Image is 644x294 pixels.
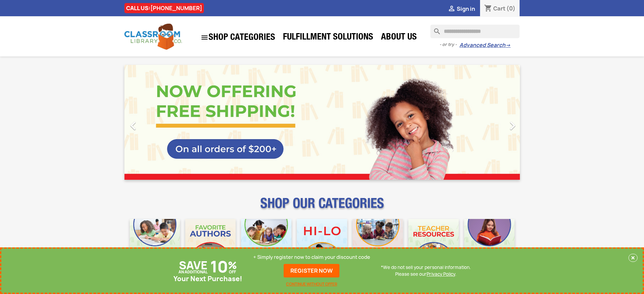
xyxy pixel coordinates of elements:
a: Advanced Search→ [459,42,510,49]
i:  [504,117,521,134]
img: CLC_Phonics_And_Decodables_Mobile.jpg [241,219,291,269]
i:  [200,33,209,42]
div: CALL US: [124,3,204,13]
a: Fulfillment Solutions [280,31,377,45]
a: Next [460,65,520,180]
a: SHOP CATEGORIES [197,30,279,45]
img: CLC_Teacher_Resources_Mobile.jpg [408,219,459,269]
span: Sign in [457,5,475,13]
i: search [430,25,438,33]
a:  Sign in [448,5,475,13]
img: CLC_Favorite_Authors_Mobile.jpg [185,219,236,269]
i:  [125,117,142,134]
a: Previous [124,65,184,180]
span: (0) [506,5,516,12]
span: - or try - [439,41,459,48]
input: Search [430,25,520,38]
i: shopping_cart [484,5,492,13]
i:  [448,5,456,13]
span: Cart [493,5,505,12]
a: About Us [378,31,420,45]
span: → [505,42,510,49]
ul: Carousel container [124,65,520,180]
img: CLC_Bulk_Mobile.jpg [130,219,180,269]
img: Classroom Library Company [124,24,182,50]
a: [PHONE_NUMBER] [150,4,202,12]
img: CLC_Fiction_Nonfiction_Mobile.jpg [353,219,403,269]
img: CLC_Dyslexia_Mobile.jpg [464,219,515,269]
img: CLC_HiLo_Mobile.jpg [297,219,347,269]
p: SHOP OUR CATEGORIES [124,201,520,214]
